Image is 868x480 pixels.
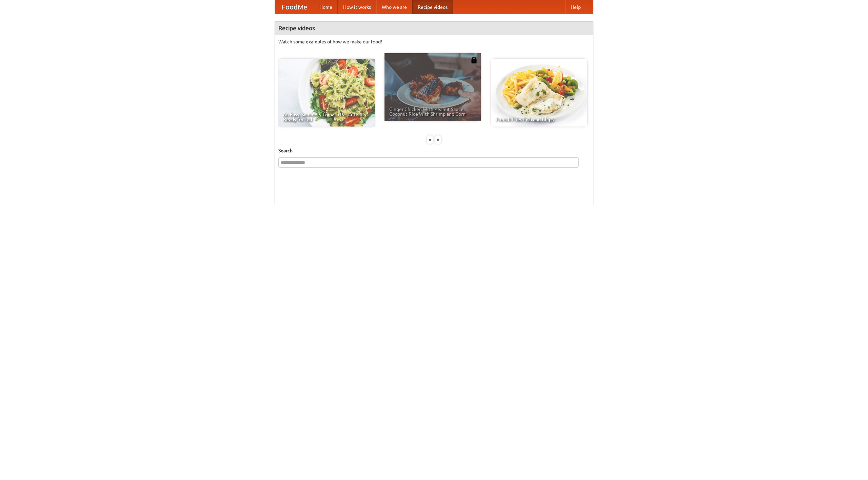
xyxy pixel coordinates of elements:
[471,57,477,63] img: 483408.png
[314,0,338,14] a: Home
[278,38,590,45] p: Watch some examples of how we make our food!
[283,112,370,122] span: An Easy, Summery Tomato Pasta That's Ready for Fall
[412,0,453,14] a: Recipe videos
[427,135,433,144] div: «
[496,117,583,122] span: French Fries Fish and Chips
[565,0,586,14] a: Help
[278,147,590,154] h5: Search
[278,59,375,127] a: An Easy, Summery Tomato Pasta That's Ready for Fall
[275,0,314,14] a: FoodMe
[338,0,376,14] a: How it works
[491,59,587,127] a: French Fries Fish and Chips
[275,21,593,35] h4: Recipe videos
[435,135,441,144] div: »
[376,0,412,14] a: Who we are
